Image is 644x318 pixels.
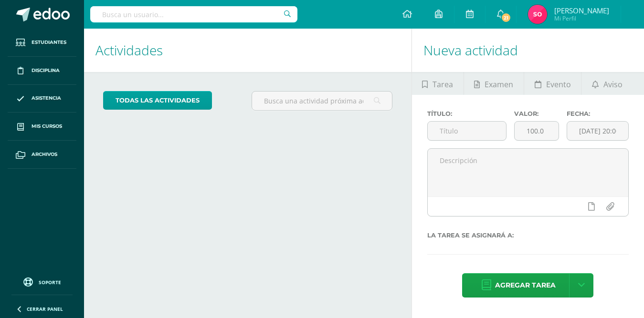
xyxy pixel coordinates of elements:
[464,72,524,95] a: Examen
[528,5,547,24] img: b0a6f916ea48b184f4f9b4026b169998.png
[8,85,76,113] a: Asistencia
[32,39,66,46] span: Estudiantes
[433,73,453,96] span: Tarea
[495,274,556,297] span: Agregar tarea
[90,6,297,22] input: Busca un usuario...
[428,122,507,140] input: Título
[514,110,559,117] label: Valor:
[8,29,76,57] a: Estudiantes
[485,73,513,96] span: Examen
[32,151,57,158] span: Archivos
[423,29,633,72] h1: Nueva actividad
[567,110,629,117] label: Fecha:
[8,141,76,169] a: Archivos
[427,110,507,117] label: Título:
[11,275,73,288] a: Soporte
[252,92,392,110] input: Busca una actividad próxima aquí...
[8,57,76,85] a: Disciplina
[8,113,76,141] a: Mis cursos
[567,122,628,140] input: Fecha de entrega
[103,91,212,110] a: todas las Actividades
[501,12,511,23] span: 21
[39,279,61,286] span: Soporte
[427,232,629,239] label: La tarea se asignará a:
[581,72,633,95] a: Aviso
[32,67,60,74] span: Disciplina
[95,29,400,72] h1: Actividades
[515,122,559,140] input: Puntos máximos
[32,94,61,102] span: Asistencia
[524,72,581,95] a: Evento
[546,73,571,96] span: Evento
[603,73,623,96] span: Aviso
[27,306,63,312] span: Cerrar panel
[32,123,62,130] span: Mis cursos
[554,6,609,15] span: [PERSON_NAME]
[412,72,464,95] a: Tarea
[554,14,609,22] span: Mi Perfil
